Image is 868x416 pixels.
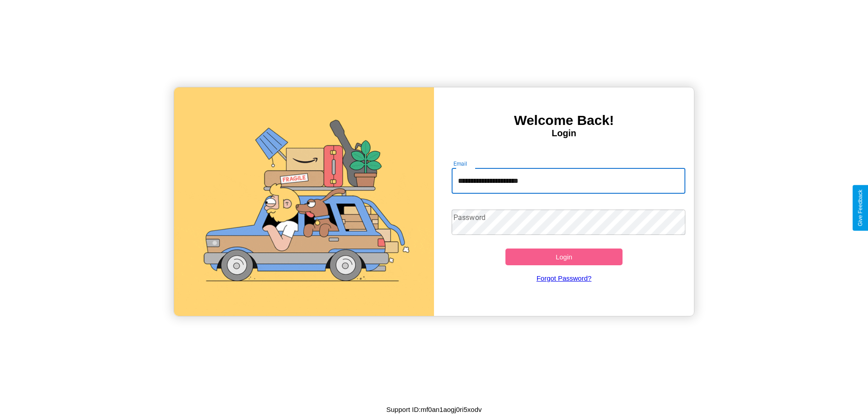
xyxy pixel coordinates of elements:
[453,160,467,167] label: Email
[174,87,434,316] img: gif
[447,265,681,291] a: Forgot Password?
[857,190,863,226] div: Give Feedback
[434,128,694,139] h4: Login
[387,403,482,416] p: Support ID: mf0an1aogj0ri5xodv
[434,113,694,128] h3: Welcome Back!
[505,249,623,265] button: Login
